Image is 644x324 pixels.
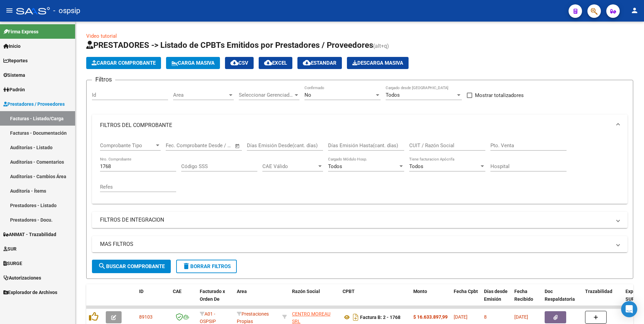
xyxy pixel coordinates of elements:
[86,33,117,39] a: Video tutorial
[413,289,427,294] span: Monto
[173,92,228,98] span: Area
[3,100,65,108] span: Prestadores / Proveedores
[303,60,336,66] span: Estandar
[234,142,241,150] button: Open calendar
[3,42,21,50] span: Inicio
[3,245,17,253] span: SUR
[451,284,481,314] datatable-header-cell: Fecha Cpbt
[481,284,512,314] datatable-header-cell: Días desde Emisión
[475,91,524,99] span: Mostrar totalizadores
[234,284,280,314] datatable-header-cell: Area
[230,60,248,66] span: CSV
[347,57,409,69] app-download-masive: Descarga masiva de comprobantes (adjuntos)
[5,6,13,14] mat-icon: menu
[514,314,528,320] span: [DATE]
[545,289,575,302] span: Doc Respaldatoria
[340,284,411,314] datatable-header-cell: CPBT
[92,75,115,84] h3: Filtros
[53,3,80,18] span: - ospsip
[621,301,637,317] div: Open Intercom Messenger
[237,289,247,294] span: Area
[360,315,400,320] strong: Factura B: 2 - 1768
[373,43,389,49] span: (alt+q)
[264,59,272,67] mat-icon: cloud_download
[413,314,448,320] strong: $ 16.633.897,99
[3,260,22,267] span: SURGE
[171,60,215,66] span: Carga Masiva
[139,289,143,294] span: ID
[386,92,400,98] span: Todos
[454,314,468,320] span: [DATE]
[582,284,623,314] datatable-header-cell: Trazabilidad
[3,71,25,79] span: Sistema
[409,163,423,169] span: Todos
[100,142,155,149] span: Comprobante Tipo
[92,260,171,273] button: Buscar Comprobante
[182,262,190,270] mat-icon: delete
[264,60,287,66] span: EXCEL
[200,289,225,302] span: Facturado x Orden De
[100,122,611,129] mat-panel-title: FILTROS DEL COMPROBANTE
[170,284,197,314] datatable-header-cell: CAE
[230,59,238,67] mat-icon: cloud_download
[347,57,409,69] button: Descarga Masiva
[292,289,320,294] span: Razón Social
[3,28,38,35] span: Firma Express
[3,57,28,64] span: Reportes
[289,284,340,314] datatable-header-cell: Razón Social
[92,60,156,66] span: Cargar Comprobante
[411,284,451,314] datatable-header-cell: Monto
[297,57,342,69] button: Estandar
[3,289,57,296] span: Explorador de Archivos
[351,312,360,323] i: Descargar documento
[328,163,342,169] span: Todos
[86,57,161,69] button: Cargar Comprobante
[585,289,612,294] span: Trazabilidad
[3,86,25,93] span: Padrón
[197,284,234,314] datatable-header-cell: Facturado x Orden De
[139,314,153,320] span: 89103
[3,274,41,282] span: Autorizaciones
[514,289,533,302] span: Fecha Recibido
[100,240,611,248] mat-panel-title: MAS FILTROS
[100,216,611,224] mat-panel-title: FILTROS DE INTEGRACION
[98,263,165,269] span: Buscar Comprobante
[225,57,254,69] button: CSV
[304,92,311,98] span: No
[259,57,292,69] button: EXCEL
[182,263,231,269] span: Borrar Filtros
[199,142,232,149] input: Fecha fin
[176,260,237,273] button: Borrar Filtros
[92,236,627,252] mat-expansion-panel-header: MAS FILTROS
[484,289,508,302] span: Días desde Emisión
[92,115,627,136] mat-expansion-panel-header: FILTROS DEL COMPROBANTE
[542,284,582,314] datatable-header-cell: Doc Respaldatoria
[454,289,478,294] span: Fecha Cpbt
[166,142,193,149] input: Fecha inicio
[484,314,487,320] span: 8
[303,59,311,67] mat-icon: cloud_download
[92,212,627,228] mat-expansion-panel-header: FILTROS DE INTEGRACION
[3,231,56,238] span: ANMAT - Trazabilidad
[512,284,542,314] datatable-header-cell: Fecha Recibido
[239,92,293,98] span: Seleccionar Gerenciador
[92,136,627,204] div: FILTROS DEL COMPROBANTE
[136,284,170,314] datatable-header-cell: ID
[86,40,373,50] span: PRESTADORES -> Listado de CPBTs Emitidos por Prestadores / Proveedores
[173,289,182,294] span: CAE
[262,163,317,169] span: CAE Válido
[352,60,403,66] span: Descarga Masiva
[343,289,355,294] span: CPBT
[631,6,639,14] mat-icon: person
[166,57,220,69] button: Carga Masiva
[98,262,106,270] mat-icon: search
